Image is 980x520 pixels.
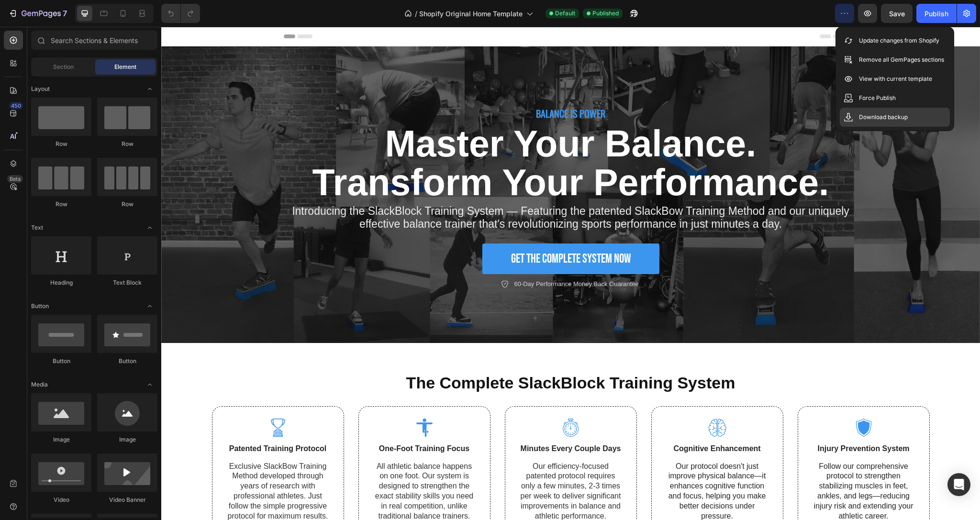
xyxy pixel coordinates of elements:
span: / [415,9,417,19]
span: Toggle open [142,81,157,97]
img: gempages_567341760804553769-c3fe4821-46ce-4bf2-8844-f113e972c4a9.png [107,391,126,410]
p: Download backup [859,112,908,122]
img: gempages_567341760804553769-8c1f78f1-a2ae-4b1e-824a-b32e019e42b5.png [254,391,273,410]
span: Toggle open [142,299,157,314]
img: gempages_567341760804553769-aa0e2b5b-f783-47a6-bc32-7f063f78de40.png [400,391,419,410]
span: Text [31,223,43,232]
div: Text Block [97,278,157,287]
p: Update changes from Shopify [859,36,939,45]
div: Row [31,140,91,148]
div: Row [97,200,157,209]
span: Introducing the SlackBlock Training System — Featuring the patented SlackBow Training Method and ... [131,178,688,203]
button: 7 [4,4,71,23]
input: Search Sections & Elements [31,31,157,50]
strong: Patented Training Protocol [68,418,166,426]
span: Our efficiency-focused patented protocol requires only a few minutes, 2-3 times per week to deliv... [359,435,460,493]
div: 450 [9,102,23,110]
p: 7 [63,8,67,19]
button: Publish [916,4,957,23]
div: Image [97,435,157,444]
strong: BALANCE IS POWER [375,79,444,94]
img: gempages_567341760804553769-2b14c829-fd26-470f-9158-1c695aff13b0.png [693,391,712,410]
span: All athletic balance happens on one foot. Our system is designed to strengthen the exact stabilit... [214,435,312,493]
span: Layout [31,85,50,93]
div: Heading [31,278,91,287]
div: Beta [7,175,23,183]
img: gempages_567341760804553769-d80ee33f-7228-4167-b714-6653abd0c38d.png [546,391,566,410]
strong: One-Foot Training Focus [218,418,308,426]
div: Video Banner [97,496,157,504]
span: Exclusive SlackBow Training Method developed through years of research with professional athletes... [67,435,167,493]
span: Button [31,302,49,310]
span: Shopify Original Home Template [419,9,523,19]
span: Get The Complete System Now [350,225,469,240]
div: Row [31,200,91,209]
div: Publish [924,9,948,19]
div: Open Intercom Messenger [947,473,970,496]
p: View with current template [859,74,932,84]
span: Save [889,10,905,18]
div: Button [97,357,157,365]
a: Get The Complete System Now [321,217,498,247]
span: Published [592,9,619,18]
div: Row [97,140,157,148]
iframe: Design area [161,27,980,520]
span: Default [555,9,575,18]
span: Master Your Balance. Transform Your Performance. [151,96,668,176]
div: Video [31,496,91,504]
strong: Cognitive Enhancement [512,418,599,426]
p: Follow our comprehensive protocol to strengthen stabilizing muscles in feet, ankles, and legs—red... [650,435,755,495]
span: 60-Day Performance Money Back Guarantee [353,254,477,261]
p: Force Publish [859,93,896,103]
div: Button [31,357,91,365]
p: Our protocol doesn't just improve physical balance—it enhances cognitive function and focus, help... [504,435,608,495]
div: Image [31,435,91,444]
button: Save [881,4,913,23]
span: Toggle open [142,220,157,235]
span: Media [31,380,48,389]
strong: Minutes Every Couple Days [359,418,460,426]
span: Section [53,63,74,71]
span: Toggle open [142,377,157,392]
div: Undo/Redo [161,4,200,23]
span: Element [114,63,136,71]
strong: The Complete SlackBlock Training System [245,347,574,365]
strong: Injury Prevention System [656,418,748,426]
p: Remove all GemPages sections [859,55,944,65]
